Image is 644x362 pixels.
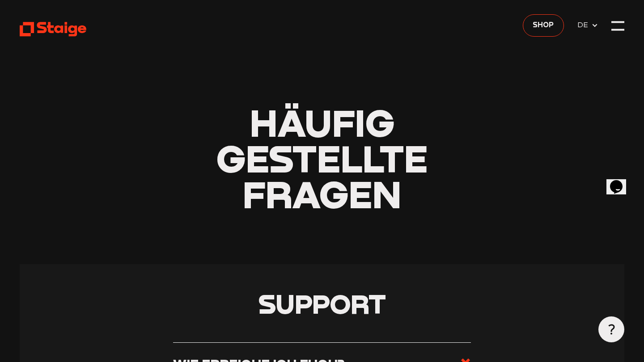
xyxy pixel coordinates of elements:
[523,14,564,36] a: Shop
[577,19,591,31] span: DE
[216,100,428,217] span: Häufig gestellte Fragen
[606,168,635,194] iframe: chat widget
[258,287,386,320] span: Support
[533,19,554,31] span: Shop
